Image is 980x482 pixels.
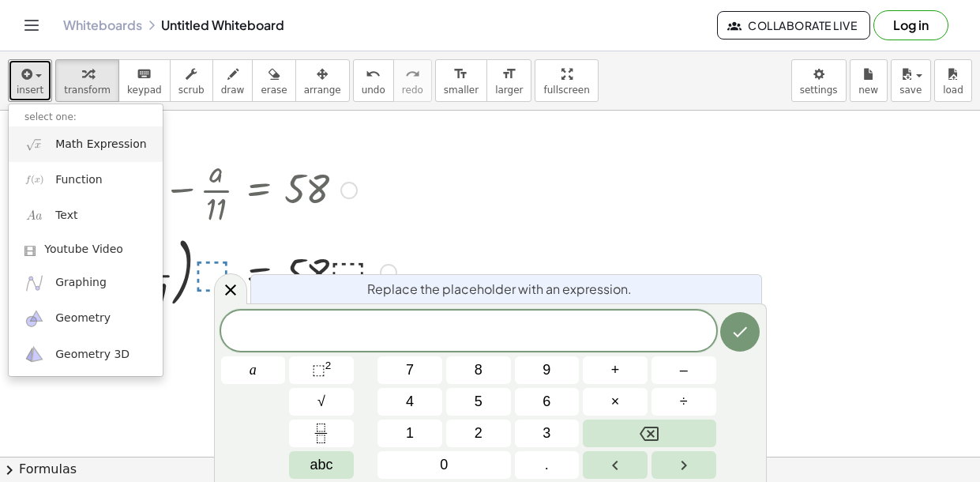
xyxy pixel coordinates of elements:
i: undo [366,65,381,84]
a: Text [9,198,163,233]
button: Backspace [583,420,715,447]
span: 7 [406,360,414,381]
button: Alphabet [289,451,354,479]
img: sqrt_x.png [24,134,44,154]
button: undoundo [353,59,394,102]
button: 2 [446,420,511,447]
button: Times [583,388,648,416]
span: scrub [178,85,205,96]
span: abc [310,454,332,476]
img: ggb-graphing.svg [24,273,44,293]
button: 0 [377,451,510,479]
span: 9 [543,360,550,381]
span: erase [261,85,287,96]
img: f_x.png [24,170,44,190]
span: Text [55,208,77,224]
span: – [680,360,688,381]
span: draw [221,85,245,96]
button: Collaborate Live [717,11,870,40]
button: 8 [446,356,511,384]
i: format_size [501,65,516,84]
button: draw [212,59,253,102]
button: Divide [651,388,716,416]
i: format_size [453,65,468,84]
button: 7 [377,356,442,384]
a: Math Expression [9,126,163,162]
span: 0 [440,454,448,476]
button: a [221,356,286,384]
span: 8 [475,360,482,381]
span: settings [800,85,838,96]
a: Graphing [9,265,163,301]
span: 3 [543,423,550,444]
i: keyboard [137,65,152,84]
button: keyboardkeypad [118,59,171,102]
span: Math Expression [55,137,146,153]
button: Log in [873,10,948,40]
a: Youtube Video [9,234,163,265]
span: + [611,360,620,381]
button: redoredo [393,59,432,102]
span: Replace the placeholder with an expression. [367,280,632,299]
button: save [891,59,931,102]
span: Graphing [55,275,107,291]
span: new [858,85,878,96]
span: a [250,360,257,381]
button: scrub [170,59,213,102]
span: √ [317,391,325,412]
button: insert [8,59,52,102]
button: Minus [651,356,716,384]
span: redo [402,85,423,96]
button: 9 [515,356,580,384]
a: Geometry 3D [9,337,163,372]
button: 4 [377,388,442,416]
button: Left arrow [583,451,648,479]
span: save [899,85,922,96]
button: . [515,451,580,479]
span: transform [64,85,111,96]
button: 5 [446,388,511,416]
button: 3 [515,420,580,447]
span: 4 [406,391,414,412]
button: settings [791,59,847,102]
span: 5 [475,391,482,412]
span: arrange [304,85,341,96]
img: Aa.png [24,205,44,225]
i: redo [405,65,420,84]
button: format_sizesmaller [435,59,487,102]
button: format_sizelarger [486,59,531,102]
li: select one: [9,108,163,126]
button: fullscreen [535,59,598,102]
button: 1 [377,420,442,447]
img: ggb-3d.svg [24,345,44,364]
span: 2 [475,423,482,444]
span: fullscreen [543,85,589,96]
span: × [611,391,620,412]
sup: 2 [325,360,332,371]
button: erase [252,59,295,102]
button: Square root [289,388,354,416]
button: 6 [515,388,580,416]
span: Geometry [55,311,111,326]
span: Function [55,172,103,188]
span: undo [362,85,385,96]
button: transform [55,59,119,102]
span: ⬚ [312,362,325,378]
button: new [850,59,888,102]
span: 1 [406,423,414,444]
button: load [934,59,972,102]
span: keypad [127,85,162,96]
span: 6 [543,391,550,412]
button: Done [720,312,760,352]
img: ggb-geometry.svg [24,309,44,329]
span: Collaborate Live [730,18,857,32]
button: Fraction [289,420,354,447]
span: insert [17,85,43,96]
span: load [943,85,963,96]
a: Whiteboards [63,17,142,33]
span: Geometry 3D [55,347,130,363]
span: larger [495,85,523,96]
span: Youtube Video [44,242,123,258]
button: Toggle navigation [19,13,44,38]
button: Plus [583,356,648,384]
